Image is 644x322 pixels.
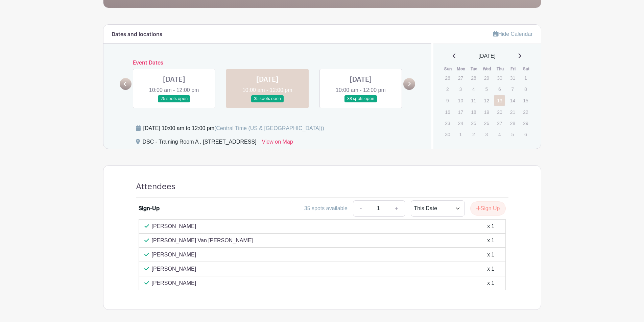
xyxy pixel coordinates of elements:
[507,107,518,117] p: 21
[388,200,405,217] a: +
[455,66,468,72] th: Mon
[494,118,505,128] p: 27
[494,95,505,106] a: 13
[487,265,494,273] div: x 1
[481,129,492,140] p: 3
[468,129,479,140] p: 2
[442,118,453,128] p: 23
[520,84,531,94] p: 8
[520,73,531,83] p: 1
[520,95,531,106] p: 15
[470,201,506,216] button: Sign Up
[136,182,175,192] h4: Attendees
[481,95,492,106] p: 12
[507,84,518,94] p: 7
[507,73,518,83] p: 31
[152,265,196,273] p: [PERSON_NAME]
[455,84,466,94] p: 3
[520,129,531,140] p: 6
[507,95,518,106] p: 14
[442,84,453,94] p: 2
[507,129,518,140] p: 5
[520,107,531,117] p: 22
[487,237,494,245] div: x 1
[481,118,492,128] p: 26
[442,95,453,106] p: 9
[304,204,348,213] div: 35 spots available
[152,251,196,259] p: [PERSON_NAME]
[455,95,466,106] p: 10
[442,73,453,83] p: 26
[487,222,494,230] div: x 1
[143,138,257,149] div: DSC - Training Room A , [STREET_ADDRESS]
[468,73,479,83] p: 28
[481,107,492,117] p: 19
[487,251,494,259] div: x 1
[152,222,196,230] p: [PERSON_NAME]
[494,107,505,117] p: 20
[262,138,293,149] a: View on Map
[214,125,324,131] span: (Central Time (US & [GEOGRAPHIC_DATA]))
[455,73,466,83] p: 27
[132,60,404,66] h6: Event Dates
[494,129,505,140] p: 4
[455,107,466,117] p: 17
[468,66,481,72] th: Tue
[152,279,196,287] p: [PERSON_NAME]
[143,124,324,132] div: [DATE] 10:00 am to 12:00 pm
[468,107,479,117] p: 18
[507,118,518,128] p: 28
[442,107,453,117] p: 16
[479,52,496,60] span: [DATE]
[494,66,507,72] th: Thu
[481,66,494,72] th: Wed
[455,129,466,140] p: 1
[353,200,368,217] a: -
[494,84,505,94] p: 6
[507,66,520,72] th: Fri
[468,84,479,94] p: 4
[468,95,479,106] p: 11
[112,31,162,38] h6: Dates and locations
[152,237,253,245] p: [PERSON_NAME] Van [PERSON_NAME]
[442,66,455,72] th: Sun
[520,66,533,72] th: Sat
[481,84,492,94] p: 5
[139,204,160,213] div: Sign-Up
[487,279,494,287] div: x 1
[481,73,492,83] p: 29
[520,118,531,128] p: 29
[493,31,532,37] a: Hide Calendar
[442,129,453,140] p: 30
[455,118,466,128] p: 24
[494,73,505,83] p: 30
[468,118,479,128] p: 25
